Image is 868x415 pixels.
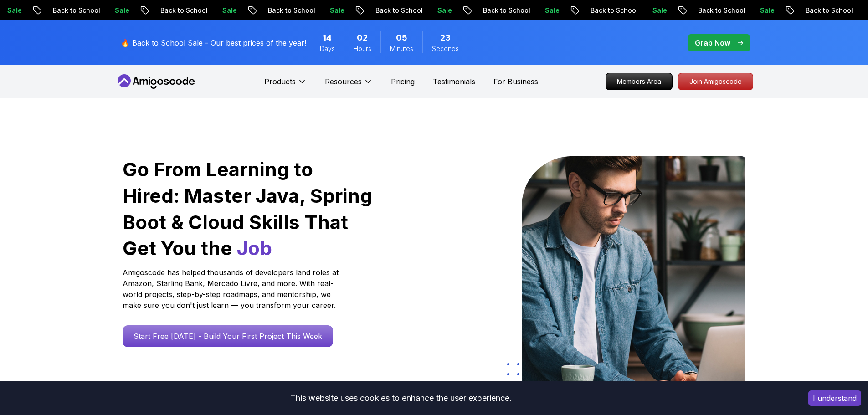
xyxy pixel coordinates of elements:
[390,44,413,53] span: Minutes
[678,73,753,90] a: Join Amigoscode
[793,6,855,15] p: Back to School
[323,31,332,44] span: 14 Days
[103,6,132,15] p: Sale
[210,6,239,15] p: Sale
[695,37,730,48] p: Grab Now
[121,37,306,48] p: 🔥 Back to School Sale - Our best prices of the year!
[808,390,861,406] button: Accept cookies
[640,6,669,15] p: Sale
[396,31,407,44] span: 5 Minutes
[264,76,307,94] button: Products
[264,76,296,87] p: Products
[578,6,640,15] p: Back to School
[493,76,538,87] a: For Business
[357,31,368,44] span: 2 Hours
[606,73,673,90] a: Members Area
[320,44,335,53] span: Days
[148,6,210,15] p: Back to School
[354,44,371,53] span: Hours
[41,6,103,15] p: Back to School
[433,76,475,87] a: Testimonials
[256,6,318,15] p: Back to School
[440,31,451,44] span: 23 Seconds
[522,156,745,391] img: hero
[123,156,374,261] h1: Go From Learning to Hired: Master Java, Spring Boot & Cloud Skills That Get You the
[425,6,454,15] p: Sale
[237,236,272,260] span: Job
[678,73,753,90] p: Join Amigoscode
[7,388,795,408] div: This website uses cookies to enhance the user experience.
[606,73,672,90] p: Members Area
[391,76,415,87] a: Pricing
[123,325,333,347] a: Start Free [DATE] - Build Your First Project This Week
[123,267,341,311] p: Amigoscode has helped thousands of developers land roles at Amazon, Starling Bank, Mercado Livre,...
[363,6,425,15] p: Back to School
[686,6,748,15] p: Back to School
[318,6,347,15] p: Sale
[325,76,362,87] p: Resources
[432,44,459,53] span: Seconds
[471,6,533,15] p: Back to School
[325,76,373,94] button: Resources
[748,6,777,15] p: Sale
[533,6,562,15] p: Sale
